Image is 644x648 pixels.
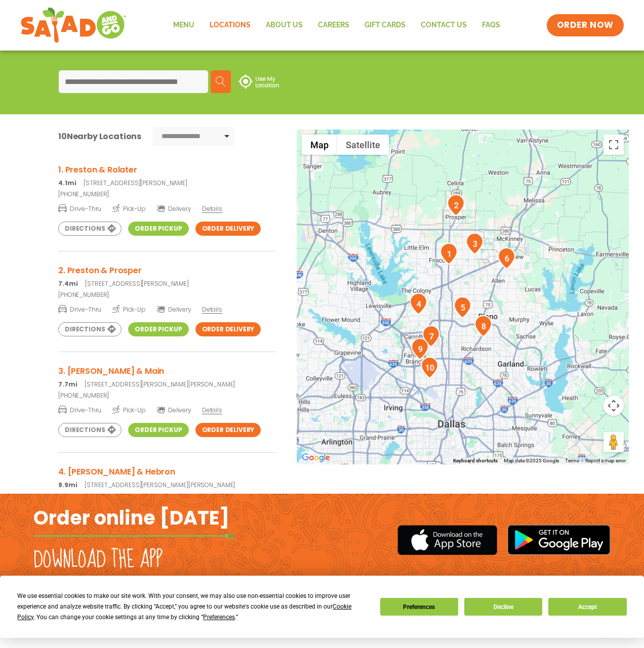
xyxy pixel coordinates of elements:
div: 6 [498,247,515,269]
img: Google [299,451,333,464]
button: Show satellite imagery [337,135,389,155]
span: Delivery [156,406,191,415]
a: FAQs [474,14,508,37]
a: [PHONE_NUMBER] [58,190,276,199]
span: 10 [58,131,67,142]
a: About Us [258,14,310,37]
strong: 9.9mi [58,481,77,489]
button: Drag Pegman onto the map to open Street View [603,432,624,452]
a: Order Pickup [128,322,188,336]
a: Order Delivery [195,222,261,236]
img: new-SAG-logo-768×292 [20,5,127,46]
div: 7 [422,325,440,347]
button: Map camera controls [603,396,624,416]
a: 4. [PERSON_NAME] & Hebron 9.9mi[STREET_ADDRESS][PERSON_NAME][PERSON_NAME] [58,465,276,490]
img: appstore [397,524,497,556]
a: Drive-Thru Pick-Up Delivery Details [58,402,276,415]
nav: Menu [166,14,508,37]
strong: 7.4mi [58,279,77,288]
span: Drive-Thru [58,405,101,415]
a: 3. [PERSON_NAME] & Main 7.7mi[STREET_ADDRESS][PERSON_NAME][PERSON_NAME] [58,365,276,389]
img: use-location.svg [238,74,279,89]
span: Pick-Up [112,203,146,213]
a: Order Pickup [128,222,188,236]
span: Details [202,204,222,213]
img: fork [33,533,236,539]
a: Terms (opens in new tab) [565,458,579,463]
a: [PHONE_NUMBER] [58,391,276,400]
h3: 3. [PERSON_NAME] & Main [58,365,276,377]
p: [STREET_ADDRESS][PERSON_NAME] [58,279,276,288]
div: 9 [411,338,429,360]
div: 1 [440,243,458,265]
strong: 7.7mi [58,380,77,388]
span: Preferences [203,614,235,621]
a: [PHONE_NUMBER] [58,290,276,299]
a: Directions [58,322,122,336]
h2: Download the app [33,546,163,574]
span: Map data ©2025 Google [504,458,559,463]
span: Details [202,406,222,414]
div: 2 [447,194,465,216]
a: Careers [310,14,357,37]
a: Order Delivery [195,322,261,336]
span: ORDER NOW [557,19,614,31]
button: Preferences [380,598,458,616]
a: Menu [166,14,202,37]
a: 2. Preston & Prosper 7.4mi[STREET_ADDRESS][PERSON_NAME] [58,264,276,288]
span: Delivery [156,204,191,213]
button: Keyboard shortcuts [453,457,498,464]
span: Drive-Thru [58,203,101,213]
h3: 1. Preston & Rolater [58,163,276,176]
a: Drive-Thru Pick-Up Delivery Details [58,301,276,314]
h3: 2. Preston & Prosper [58,264,276,277]
a: Locations [202,14,258,37]
div: 5 [454,296,471,318]
a: ORDER NOW [547,14,624,36]
h2: Order online [DATE] [33,505,229,530]
h3: 4. [PERSON_NAME] & Hebron [58,465,276,478]
div: 3 [466,233,484,254]
a: Directions [58,423,122,437]
img: google_play [507,525,611,555]
p: [STREET_ADDRESS][PERSON_NAME][PERSON_NAME] [58,380,276,389]
a: Drive-Thru Pick-Up Delivery Details [58,201,276,213]
button: Show street map [302,135,337,155]
a: Directions [58,222,122,236]
span: Drive-Thru [58,304,101,314]
a: Contact Us [413,14,474,37]
div: 4 [410,293,427,315]
span: Delivery [156,305,191,314]
div: We use essential cookies to make our site work. With your consent, we may also use non-essential ... [17,591,368,623]
div: 10 [421,357,438,378]
span: Details [202,305,222,314]
div: 8 [474,315,492,337]
strong: 4.1mi [58,179,76,187]
p: [STREET_ADDRESS][PERSON_NAME][PERSON_NAME] [58,481,276,490]
a: Open this area in Google Maps (opens a new window) [299,451,333,464]
a: 1. Preston & Rolater 4.1mi[STREET_ADDRESS][PERSON_NAME] [58,163,276,188]
a: GIFT CARDS [357,14,413,37]
button: Decline [464,598,542,616]
p: [STREET_ADDRESS][PERSON_NAME] [58,179,276,188]
span: Pick-Up [112,304,146,314]
button: Toggle fullscreen view [603,135,624,155]
a: Report a map error [585,458,626,463]
div: Nearby Locations [58,130,141,143]
button: Accept [548,598,626,616]
a: Order Pickup [128,423,188,437]
a: Order Delivery [195,423,261,437]
img: search.svg [216,76,226,87]
span: Pick-Up [112,405,146,415]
